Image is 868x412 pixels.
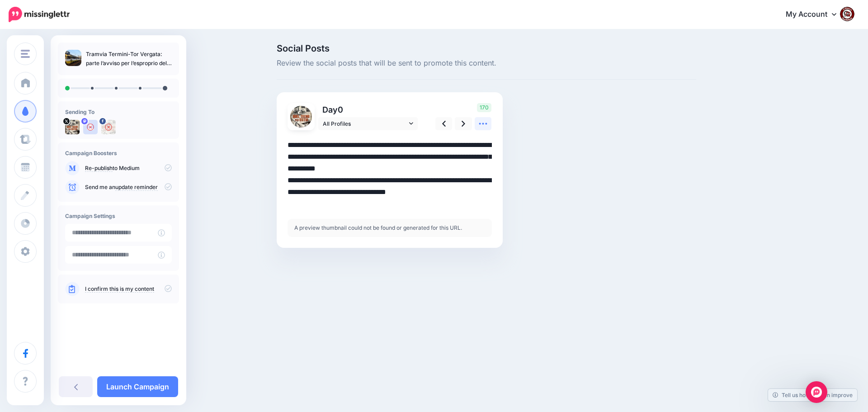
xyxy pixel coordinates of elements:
a: All Profiles [318,117,418,130]
img: c7cb55880f3ce08b731213bfa00f6dd4_thumb.jpg [65,50,81,66]
img: uTTNWBrh-84924.jpeg [65,120,80,134]
span: Social Posts [277,44,696,53]
img: Missinglettr [9,7,70,22]
h4: Campaign Boosters [65,150,172,156]
h4: Campaign Settings [65,213,172,219]
span: Review the social posts that will be sent to promote this content. [277,57,696,69]
img: 463453305_2684324355074873_6393692129472495966_n-bsa154739.jpg [101,120,116,134]
span: 170 [477,103,491,112]
div: Open Intercom Messenger [806,381,827,403]
a: update reminder [115,184,158,191]
span: 0 [338,105,343,114]
p: to Medium [85,164,172,172]
a: I confirm this is my content [85,285,154,293]
p: Tramvia Termini-Tor Vergata: parte l’avviso per l’esproprio delle aree private [86,50,172,68]
div: A preview thumbnail could not be found or generated for this URL. [288,219,492,237]
h4: Sending To [65,109,172,115]
a: Re-publish [85,165,113,172]
img: menu.png [21,50,30,58]
img: uTTNWBrh-84924.jpeg [290,106,312,128]
a: Tell us how we can improve [768,389,857,401]
p: Day [318,103,419,116]
img: user_default_image.png [83,120,98,134]
p: Send me an [85,183,172,191]
a: My Account [777,4,854,26]
span: All Profiles [323,119,407,128]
